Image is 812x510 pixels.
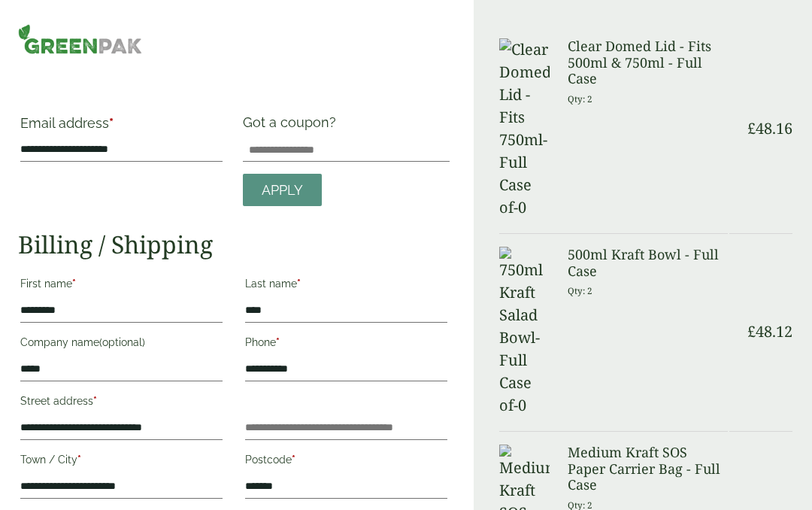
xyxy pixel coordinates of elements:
[276,336,280,348] abbr: required
[20,332,223,357] label: Company name
[72,278,76,290] abbr: required
[245,273,447,299] label: Last name
[18,230,450,259] h2: Billing / Shipping
[20,390,223,416] label: Street address
[262,182,303,199] span: Apply
[568,93,592,105] small: Qty: 2
[109,115,114,131] abbr: required
[245,449,447,475] label: Postcode
[747,321,756,342] span: £
[20,449,223,475] label: Town / City
[243,114,342,138] label: Got a coupon?
[499,38,550,219] img: Clear Domed Lid - Fits 750ml-Full Case of-0
[18,24,142,54] img: GreenPak Supplies
[568,38,728,87] h3: Clear Domed Lid - Fits 500ml & 750ml - Full Case
[568,445,728,493] h3: Medium Kraft SOS Paper Carrier Bag - Full Case
[747,321,792,342] bdi: 48.12
[499,247,550,417] img: 750ml Kraft Salad Bowl-Full Case of-0
[20,273,223,299] label: First name
[297,278,301,290] abbr: required
[93,395,97,407] abbr: required
[243,174,322,206] a: Apply
[99,336,145,348] span: (optional)
[77,454,81,466] abbr: required
[245,332,447,357] label: Phone
[747,118,756,138] span: £
[747,118,792,138] bdi: 48.16
[20,117,223,138] label: Email address
[568,247,728,279] h3: 500ml Kraft Bowl - Full Case
[568,285,592,296] small: Qty: 2
[292,454,295,466] abbr: required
